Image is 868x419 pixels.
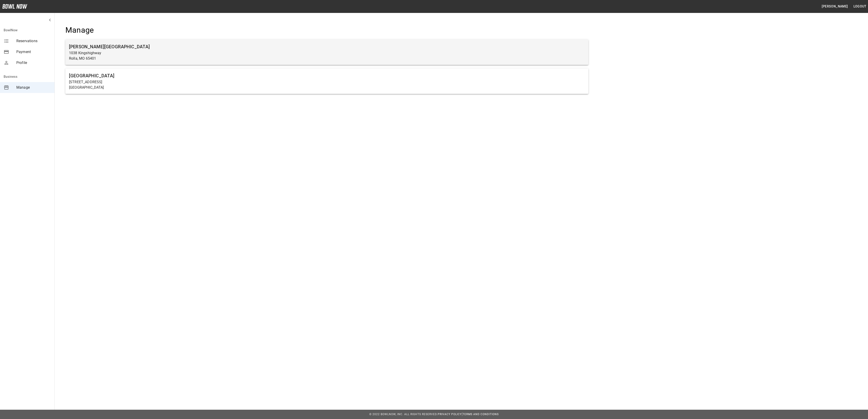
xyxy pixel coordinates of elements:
p: [GEOGRAPHIC_DATA] [69,85,585,90]
span: Payment [16,49,51,55]
span: Reservations [16,38,51,44]
h6: [PERSON_NAME][GEOGRAPHIC_DATA] [69,43,585,50]
a: Privacy Policy [438,413,462,416]
p: [STREET_ADDRESS] [69,79,585,85]
span: Manage [16,85,51,90]
h4: Manage [65,25,588,35]
h6: [GEOGRAPHIC_DATA] [69,72,585,79]
span: Profile [16,60,51,66]
p: Rolla, MO 65401 [69,56,585,61]
img: logo [2,4,27,9]
a: Terms and Conditions [463,413,499,416]
span: © 2022 BowlNow, Inc. All Rights Reserved. [369,413,438,416]
p: 1038 Kingshighway [69,50,585,56]
button: [PERSON_NAME] [820,2,850,11]
button: Logout [852,2,868,11]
